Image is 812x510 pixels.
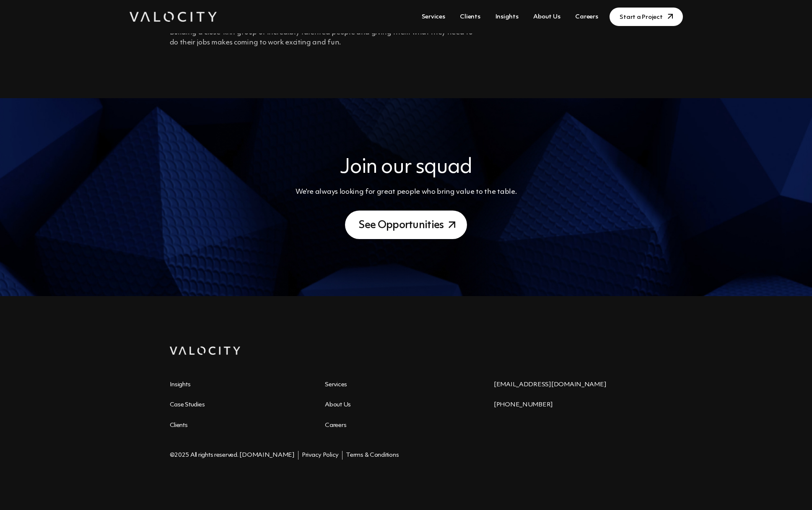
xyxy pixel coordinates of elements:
a: Insights [170,382,191,388]
a: Careers [572,9,601,25]
a: Services [325,382,347,388]
h3: Join our squad [170,155,643,180]
a: Careers [325,422,346,429]
a: Privacy Policy [302,452,339,458]
a: Terms & Conditions [346,452,399,458]
a: Insights [492,9,522,25]
a: Start a Project [610,8,682,26]
a: About Us [325,402,351,408]
a: Clients [170,422,188,429]
p: [PHONE_NUMBER] [494,400,643,411]
a: See Opportunities [345,211,467,239]
img: Valocity Digital [130,12,217,22]
a: Services [418,9,449,25]
div: ©2025 All rights reserved. [DOMAIN_NAME] [170,451,295,460]
a: [EMAIL_ADDRESS][DOMAIN_NAME] [494,382,607,388]
a: Clients [457,9,483,25]
a: Case Studies [170,402,205,408]
p: We’re always looking for great people who bring value to the table. [170,187,643,197]
a: About Us [530,9,563,25]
